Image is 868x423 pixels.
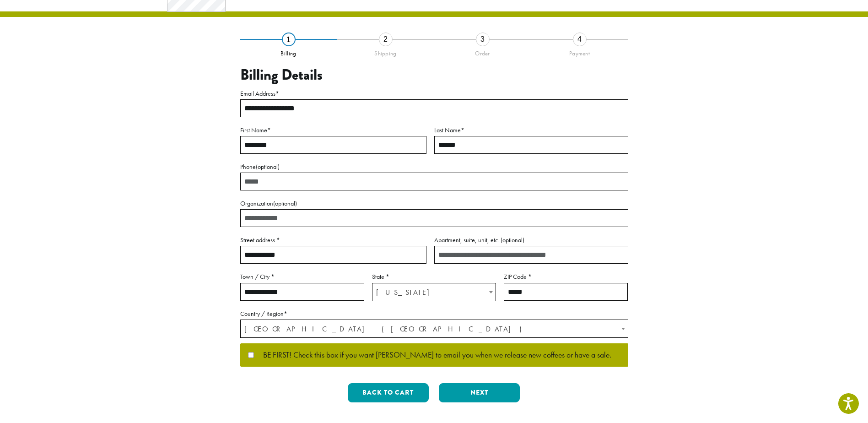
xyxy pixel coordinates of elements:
[241,320,628,338] span: United States (US)
[434,125,628,136] label: Last Name
[254,351,611,359] span: BE FIRST! Check this box if you want [PERSON_NAME] to email you when we release new coffees or ha...
[372,283,496,301] span: California
[439,383,520,402] button: Next
[337,46,434,57] div: Shipping
[240,234,426,246] label: Street address
[240,198,628,209] label: Organization
[240,271,364,282] label: Town / City
[240,46,337,57] div: Billing
[282,33,296,46] div: 1
[240,88,628,99] label: Email Address
[476,33,490,46] div: 3
[501,236,524,244] span: (optional)
[273,199,297,207] span: (optional)
[256,163,280,171] span: (optional)
[240,66,628,84] h3: Billing Details
[372,283,496,301] span: State
[372,271,496,282] label: State
[240,125,426,136] label: First Name
[434,234,628,246] label: Apartment, suite, unit, etc.
[248,352,254,358] input: BE FIRST! Check this box if you want [PERSON_NAME] to email you when we release new coffees or ha...
[531,46,628,57] div: Payment
[504,271,628,282] label: ZIP Code
[348,383,429,402] button: Back to cart
[434,46,531,57] div: Order
[379,33,393,46] div: 2
[573,33,587,46] div: 4
[240,320,628,338] span: Country / Region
